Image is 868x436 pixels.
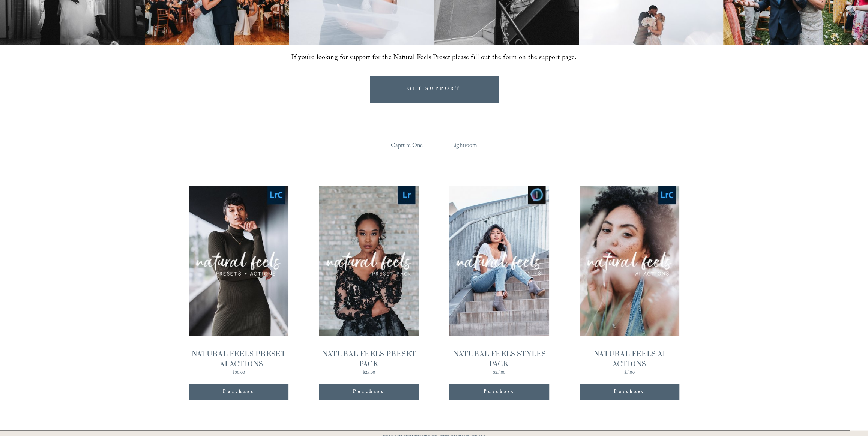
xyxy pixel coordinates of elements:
[580,186,679,376] a: NATURAL FEELS AI ACTIONS
[319,371,419,375] div: $25.00
[319,349,419,369] div: NATURAL FEELS PRESET PACK
[189,371,288,375] div: $30.00
[391,140,423,152] a: Capture One
[580,371,679,375] div: $5.00
[451,140,477,152] a: Lightroom
[189,186,288,376] a: NATURAL FEELS PRESET + AI ACTIONS
[449,349,549,369] div: NATURAL FEELS STYLES PACK
[436,140,438,152] span: |
[319,186,419,376] a: NATURAL FEELS PRESET PACK
[580,349,679,369] div: NATURAL FEELS AI ACTIONS
[370,76,498,102] a: GET SUPPORT
[353,388,384,396] div: Purchase
[449,384,549,400] div: Purchase
[189,384,288,400] div: Purchase
[580,384,679,400] div: Purchase
[291,52,577,64] span: If you’re looking for support for the Natural Feels Preset please fill out the form on the suppor...
[189,349,288,369] div: NATURAL FEELS PRESET + AI ACTIONS
[449,371,549,375] div: $25.00
[449,186,549,376] a: NATURAL FEELS STYLES PACK
[319,384,419,400] div: Purchase
[613,388,645,396] div: Purchase
[483,388,515,396] div: Purchase
[223,388,254,396] div: Purchase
